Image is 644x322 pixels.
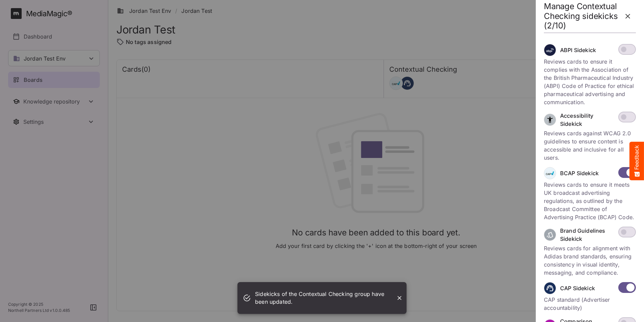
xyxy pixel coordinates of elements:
[255,287,388,308] div: Sidekicks of the Contextual Checking group have been updated.
[544,57,636,106] p: Reviews cards to ensure it complies with the Association of the British Pharmaceutical Industry (...
[629,142,644,180] button: Feedback
[560,46,596,54] p: ABPI Sidekick
[560,112,614,128] p: Accessibility Sidekick
[395,294,404,302] button: Close
[560,284,595,292] p: CAP Sidekick
[544,244,636,277] p: Reviews cards for alignment with Adidas brand standards, ensuring consistency in visual identity,...
[544,296,636,312] p: CAP standard (Advertiser accountability)
[544,129,636,162] p: Reviews cards against WCAG 2.0 guidelines to ensure content is accessible and inclusive for all u...
[544,181,636,221] p: Reviews cards to ensure it meets UK broadcast advertising regulations, as outlined by the Broadca...
[560,227,614,243] p: Brand Guidelines Sidekick
[560,169,599,177] p: BCAP Sidekick
[544,2,620,31] h2: Manage Contextual Checking sidekicks (2/10)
